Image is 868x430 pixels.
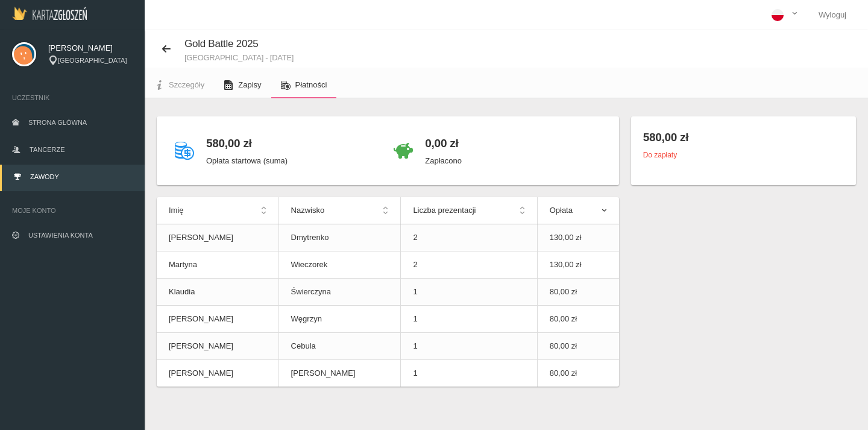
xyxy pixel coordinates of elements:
span: Szczegóły [169,80,204,89]
td: Martyna [157,251,278,279]
th: Liczba prezentacji [401,197,537,224]
td: Cebula [278,333,401,360]
span: Zapisy [238,80,261,89]
td: 80,00 zł [537,360,619,387]
h4: 580,00 zł [643,128,844,146]
td: [PERSON_NAME] [157,333,278,360]
td: 1 [401,360,537,387]
p: Zapłacono [425,155,462,167]
td: [PERSON_NAME] [157,306,278,333]
td: 80,00 zł [537,333,619,360]
td: 130,00 zł [537,224,619,251]
span: Gold Battle 2025 [184,38,259,49]
span: Moje konto [12,204,133,217]
td: [PERSON_NAME] [157,360,278,387]
td: 1 [401,279,537,306]
span: [PERSON_NAME] [48,42,133,54]
img: svg [12,42,36,66]
td: [PERSON_NAME] [157,224,278,251]
span: Strona główna [28,119,87,126]
td: Klaudia [157,279,278,306]
td: Węgrzyn [278,306,401,333]
small: Do zapłaty [643,151,677,159]
td: 80,00 zł [537,306,619,333]
td: 1 [401,333,537,360]
a: Szczegóły [145,72,214,98]
p: Opłata startowa (suma) [206,155,288,167]
div: [GEOGRAPHIC_DATA] [48,55,133,66]
span: Tancerze [30,146,64,153]
h4: 580,00 zł [206,134,288,152]
td: 1 [401,306,537,333]
small: [GEOGRAPHIC_DATA] - [DATE] [184,54,294,62]
td: [PERSON_NAME] [278,360,401,387]
td: 2 [401,251,537,279]
span: Ustawienia konta [28,232,93,239]
td: 80,00 zł [537,279,619,306]
td: Dmytrenko [278,224,401,251]
td: 130,00 zł [537,251,619,279]
span: Uczestnik [12,92,133,104]
span: Zawody [30,173,59,180]
td: Świerczyna [278,279,401,306]
h4: 0,00 zł [425,134,462,152]
a: Płatności [271,72,337,98]
th: Nazwisko [278,197,401,224]
td: 2 [401,224,537,251]
span: Płatności [295,80,327,89]
img: Logo [12,7,87,20]
th: Opłata [537,197,619,224]
td: Wieczorek [278,251,401,279]
th: Imię [157,197,278,224]
a: Zapisy [214,72,271,98]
